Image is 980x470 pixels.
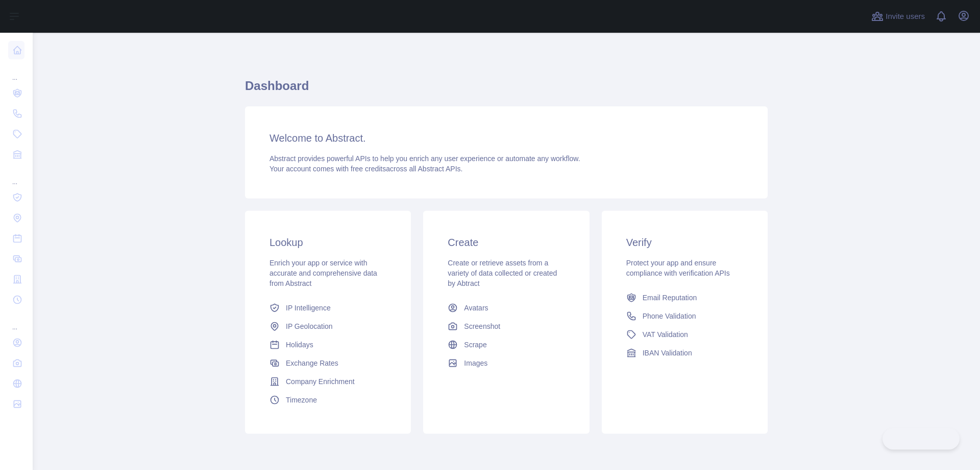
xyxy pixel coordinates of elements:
[265,372,390,391] a: Company Enrichment
[265,299,390,317] a: IP Intelligence
[444,335,569,354] a: Scrape
[351,165,386,173] span: free credits
[622,288,747,307] a: Email Reputation
[286,358,338,368] span: Exchange Rates
[269,259,377,287] span: Enrich your app or service with accurate and comprehensive data from Abstract
[886,11,925,23] span: Invite users
[464,358,487,368] span: Images
[269,165,462,173] span: Your account comes with across all Abstract APIs.
[8,61,24,82] div: ...
[448,235,565,250] h3: Create
[8,311,24,331] div: ...
[8,166,24,186] div: ...
[464,340,486,350] span: Scrape
[245,78,768,102] h1: Dashboard
[448,259,557,287] span: Create or retrieve assets from a variety of data collected or created by Abtract
[269,131,743,145] h3: Welcome to Abstract.
[464,321,500,331] span: Screenshot
[444,354,569,372] a: Images
[464,303,488,313] span: Avatars
[643,293,697,303] span: Email Reputation
[444,299,569,317] a: Avatars
[622,307,747,325] a: Phone Validation
[643,329,688,340] span: VAT Validation
[643,348,692,358] span: IBAN Validation
[444,317,569,335] a: Screenshot
[286,376,355,387] span: Company Enrichment
[286,303,331,313] span: IP Intelligence
[643,311,696,321] span: Phone Validation
[269,154,580,163] span: Abstract provides powerful APIs to help you enrich any user experience or automate any workflow.
[622,344,747,362] a: IBAN Validation
[265,317,390,335] a: IP Geolocation
[265,354,390,372] a: Exchange Rates
[626,259,730,277] span: Protect your app and ensure compliance with verification APIs
[269,235,386,250] h3: Lookup
[286,340,313,350] span: Holidays
[869,8,927,25] button: Invite users
[883,428,960,450] iframe: Toggle Customer Support
[622,325,747,344] a: VAT Validation
[286,395,317,405] span: Timezone
[286,321,333,331] span: IP Geolocation
[265,335,390,354] a: Holidays
[265,391,390,409] a: Timezone
[626,235,743,250] h3: Verify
